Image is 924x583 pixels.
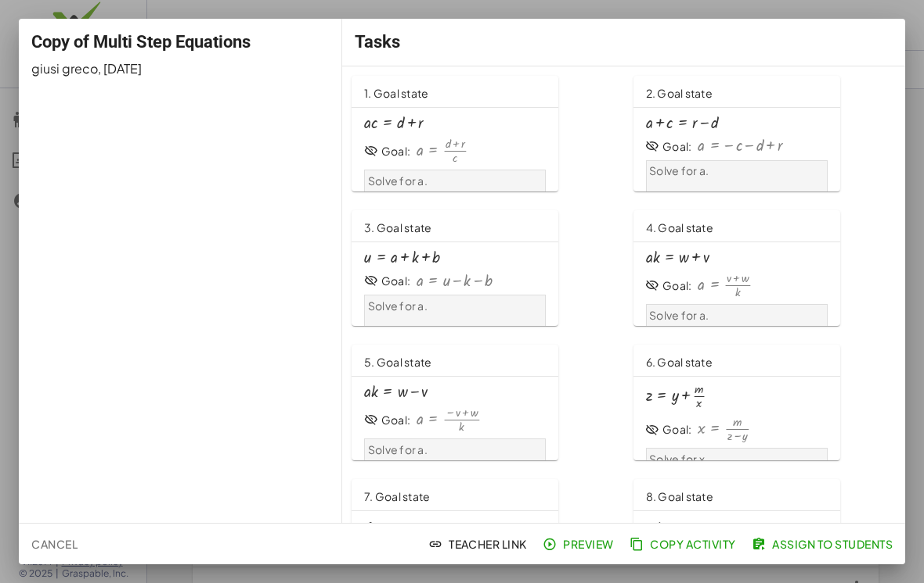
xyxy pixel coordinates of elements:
[381,413,410,428] div: Goal:
[662,139,691,155] div: Goal:
[546,537,614,551] span: Preview
[368,299,543,314] p: Solve for a.
[25,530,84,558] button: Cancel
[364,489,430,503] span: 7. Goal state
[352,210,614,326] a: 3. Goal stateGoal:Solve for a.
[646,423,660,437] i: Goal State is hidden.
[646,139,660,153] i: Goal State is hidden.
[646,220,713,234] span: 4. Goal state
[749,530,899,558] button: Assign to Students
[368,442,543,458] p: Solve for a.
[633,537,736,551] span: Copy Activity
[352,345,614,460] a: 5. Goal stateGoal:Solve for a.
[381,144,410,159] div: Goal:
[649,452,824,467] p: Solve for x.
[352,76,614,191] a: 1. Goal stateGoal:Solve for a.
[649,308,824,324] p: Solve for a.
[662,278,691,294] div: Goal:
[646,489,713,503] span: 8. Goal state
[633,210,896,326] a: 4. Goal stateGoal:Solve for a.
[633,345,896,460] a: 6. Goal stateGoal:Solve for x.
[425,530,533,558] button: Teacher Link
[364,86,428,100] span: 1. Goal state
[364,144,378,158] i: Goal State is hidden.
[431,537,527,551] span: Teacher Link
[649,163,824,179] p: Solve for a.
[364,274,378,288] i: Goal State is hidden.
[662,422,691,438] div: Goal:
[364,413,378,427] i: Goal State is hidden.
[342,19,905,66] div: Tasks
[646,86,713,100] span: 2. Goal state
[540,530,620,558] button: Preview
[368,173,543,189] p: Solve for a.
[364,220,431,234] span: 3. Goal state
[31,60,98,77] span: giusi greco
[755,537,893,551] span: Assign to Students
[364,355,431,369] span: 5. Goal state
[646,278,660,292] i: Goal State is hidden.
[31,537,78,551] span: Cancel
[31,32,251,52] span: Copy of Multi Step Equations
[626,530,742,558] button: Copy Activity
[646,355,713,369] span: 6. Goal state
[633,76,896,191] a: 2. Goal stateGoal:Solve for a.
[381,274,410,289] div: Goal:
[98,60,142,77] span: , [DATE]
